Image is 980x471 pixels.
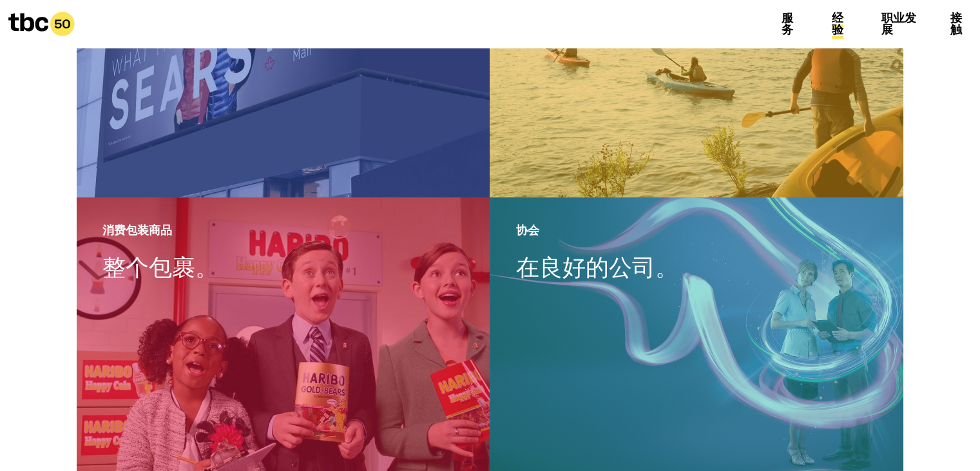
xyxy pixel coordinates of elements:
[881,12,916,36] font: 职业发展
[950,12,962,36] font: 接触
[782,12,793,39] a: 服务
[950,12,962,39] a: 接触
[881,12,916,39] a: 职业发展
[782,12,793,36] font: 服务
[832,12,843,36] font: 经验
[832,12,843,39] a: 经验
